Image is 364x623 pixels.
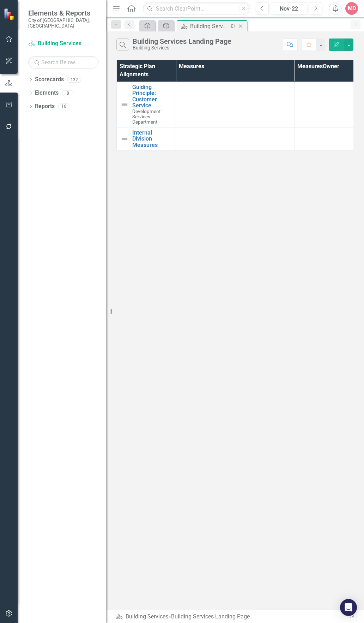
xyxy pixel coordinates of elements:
a: Guiding Principle: Customer Service [132,84,172,109]
a: Reports [35,102,55,111]
span: Elements & Reports [28,9,99,17]
div: Building Services Landing Page [190,22,228,31]
div: Open Intercom Messenger [340,599,357,616]
div: 132 [67,77,81,83]
input: Search Below... [28,56,99,69]
div: 8 [62,90,73,96]
span: Development Services Department [132,108,160,125]
div: Building Services Landing Page [133,37,231,45]
div: Nov-22 [273,5,305,13]
div: 16 [58,103,69,109]
a: Scorecards [35,76,64,84]
img: ClearPoint Strategy [4,8,16,20]
div: » [116,613,347,621]
div: Building Services Landing Page [171,613,250,620]
img: Not Defined [120,100,129,109]
td: Double-Click to Edit Right Click for Context Menu [117,127,176,150]
a: Building Services [126,613,168,620]
button: MD [345,2,358,15]
img: Not Defined [120,135,129,143]
div: Building Services [133,45,231,51]
small: City of [GEOGRAPHIC_DATA], [GEOGRAPHIC_DATA] [28,17,99,29]
a: Elements [35,89,59,97]
td: Double-Click to Edit Right Click for Context Menu [117,82,176,127]
a: Internal Division Measures [132,130,172,148]
input: Search ClearPoint... [143,2,250,15]
a: Building Services [28,40,99,48]
button: Nov-22 [271,2,307,15]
